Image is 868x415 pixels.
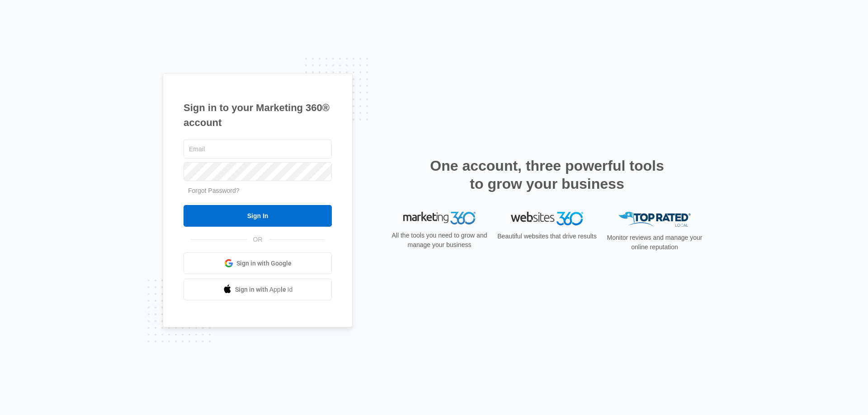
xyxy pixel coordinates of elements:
[511,212,583,225] img: Websites 360
[188,187,240,194] a: Forgot Password?
[247,235,269,244] span: OR
[427,157,667,193] h2: One account, three powerful tools to grow your business
[236,259,292,268] span: Sign in with Google
[389,231,490,250] p: All the tools you need to grow and manage your business
[496,232,598,241] p: Beautiful websites that drive results
[618,212,691,227] img: Top Rated Local
[604,233,705,252] p: Monitor reviews and manage your online reputation
[184,140,332,159] input: Email
[184,252,332,274] a: Sign in with Google
[184,100,332,130] h1: Sign in to your Marketing 360® account
[403,212,476,224] img: Marketing 360
[235,285,293,294] span: Sign in with Apple Id
[184,205,332,227] input: Sign In
[184,279,332,300] a: Sign in with Apple Id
